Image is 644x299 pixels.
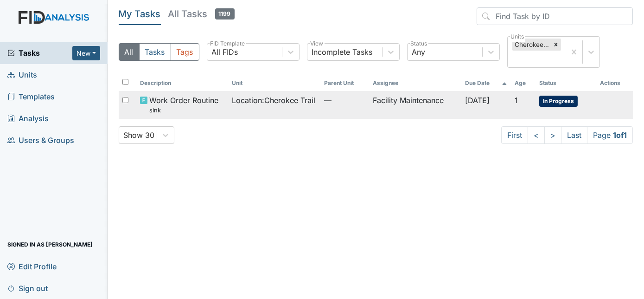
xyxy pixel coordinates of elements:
[124,130,155,141] div: Show 30
[511,75,536,91] th: Toggle SortBy
[139,43,171,61] button: Tasks
[461,75,511,91] th: Toggle SortBy
[539,96,578,107] span: In Progress
[369,91,461,118] td: Facility Maintenance
[7,237,93,252] span: Signed in as [PERSON_NAME]
[528,126,545,144] a: <
[515,96,518,105] span: 1
[212,46,238,58] div: All FIDs
[72,46,100,60] button: New
[501,126,633,144] nav: task-pagination
[369,75,461,91] th: Assignee
[412,46,426,58] div: Any
[561,126,587,144] a: Last
[149,106,218,115] small: sink
[324,95,366,106] span: —
[232,95,315,106] span: Location : Cherokee Trail
[7,111,49,126] span: Analysis
[477,7,633,25] input: Find Task by ID
[7,90,55,104] span: Templates
[119,43,199,61] div: Type filter
[501,126,528,144] a: First
[544,126,561,144] a: >
[613,130,627,140] strong: 1 of 1
[119,7,161,20] h5: My Tasks
[536,75,596,91] th: Toggle SortBy
[7,68,37,82] span: Units
[119,43,140,61] button: All
[7,133,74,148] span: Users & Groups
[320,75,370,91] th: Toggle SortBy
[7,47,72,58] a: Tasks
[171,43,199,61] button: Tags
[312,46,373,58] div: Incomplete Tasks
[122,79,128,85] input: Toggle All Rows Selected
[228,75,320,91] th: Toggle SortBy
[596,75,633,91] th: Actions
[215,8,235,19] span: 1199
[587,126,633,144] span: Page
[136,75,228,91] th: Toggle SortBy
[512,39,551,51] div: Cherokee Trail
[465,96,490,105] span: [DATE]
[7,259,57,273] span: Edit Profile
[149,95,218,115] span: Work Order Routine sink
[7,281,48,295] span: Sign out
[168,7,235,20] h5: All Tasks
